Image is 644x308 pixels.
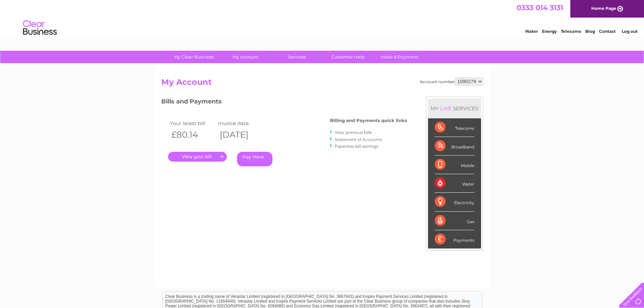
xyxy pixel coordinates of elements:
[217,51,273,63] a: My Account
[435,156,474,174] div: Mobile
[168,128,217,142] th: £80.14
[435,193,474,211] div: Electricity
[335,130,372,135] a: View previous bills
[435,137,474,156] div: Broadband
[168,119,217,128] td: Your latest bill
[435,212,474,230] div: Gas
[320,51,376,63] a: Customer Help
[585,29,595,34] a: Blog
[542,29,557,34] a: Energy
[435,118,474,137] div: Telecoms
[622,29,638,34] a: Log out
[216,128,265,142] th: [DATE]
[428,99,481,118] div: MY SERVICES
[517,3,563,12] a: 0333 014 3131
[163,4,482,33] div: Clear Business is a trading name of Verastar Limited (registered in [GEOGRAPHIC_DATA] No. 3667643...
[161,97,407,109] h3: Bills and Payments
[372,51,427,63] a: Make A Payment
[330,118,407,123] h4: Billing and Payments quick links
[561,29,581,34] a: Telecoms
[335,144,378,149] a: Paperless bill settings
[335,137,382,142] a: Statement of Accounts
[439,105,453,112] div: LIVE
[166,51,222,63] a: My Clear Business
[168,152,227,162] a: .
[420,77,483,86] div: Account number
[599,29,616,34] a: Contact
[23,18,57,38] img: logo.png
[269,51,325,63] a: Services
[237,152,272,166] a: Pay Here
[525,29,538,34] a: Water
[161,77,483,90] h2: My Account
[435,230,474,248] div: Payments
[216,119,265,128] td: Invoice date
[435,174,474,193] div: Water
